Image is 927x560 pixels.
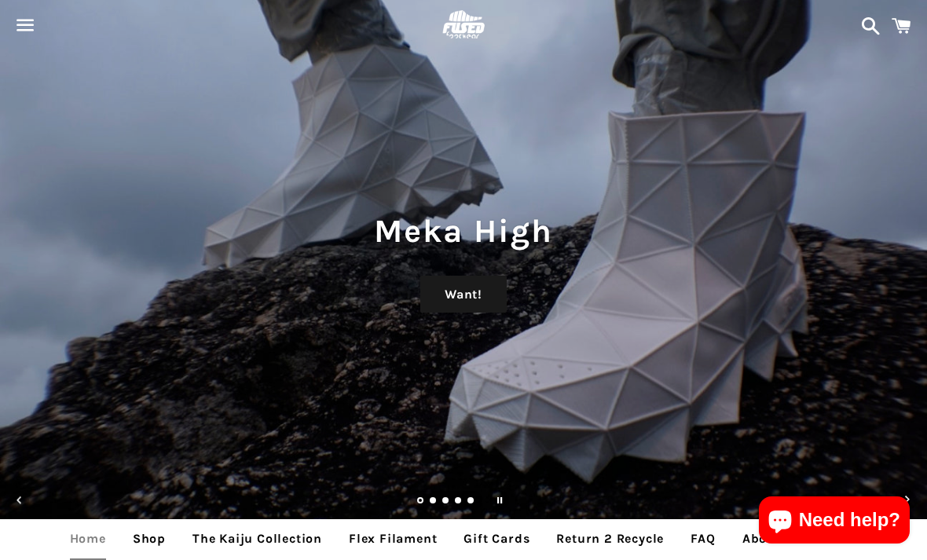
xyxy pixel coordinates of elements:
button: Previous slide [2,483,37,518]
button: Pause slideshow [482,483,517,518]
a: Flex Filament [337,519,449,558]
a: Load slide 2 [430,498,438,506]
a: Home [58,519,118,558]
h1: Meka High [16,208,911,254]
inbox-online-store-chat: Shopify online store chat [754,496,914,547]
button: Next slide [890,483,925,518]
a: Want! [420,276,507,313]
a: Gift Cards [452,519,541,558]
a: Slide 1, current [417,498,425,506]
a: Shop [121,519,178,558]
a: Load slide 3 [442,498,450,506]
a: About [731,519,793,558]
a: The Kaiju Collection [181,519,334,558]
a: FAQ [679,519,727,558]
a: Return 2 Recycle [544,519,676,558]
a: Load slide 5 [467,498,475,506]
a: Load slide 4 [455,498,463,506]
